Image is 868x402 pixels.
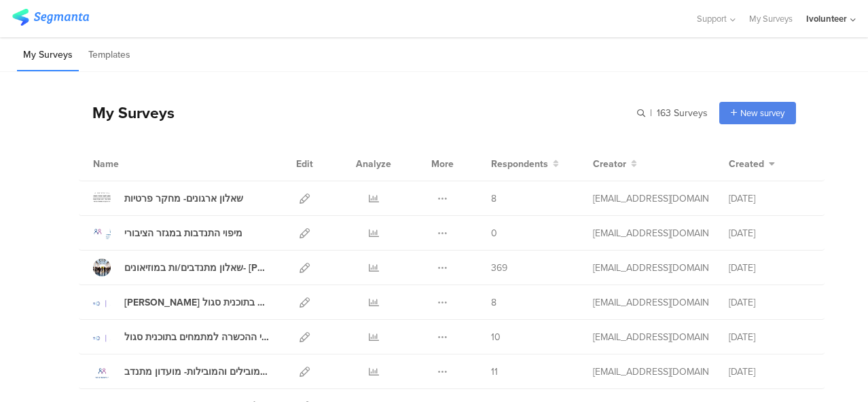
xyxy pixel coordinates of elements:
div: lioraa@ivolunteer.org.il [593,226,708,240]
div: Edit [290,147,319,181]
div: lioraa@ivolunteer.org.il [593,365,708,379]
li: My Surveys [17,39,79,71]
div: שאלון למנהלים/ות בתוכנית סגול [124,295,270,310]
div: מיפוי התנדבות במגזר הציבורי [124,226,242,240]
span: 10 [491,330,501,344]
div: [DATE] [729,295,810,310]
span: 8 [491,191,496,206]
div: My Surveys [79,101,175,124]
span: 163 Surveys [657,106,708,120]
span: | [648,106,654,120]
span: 8 [491,295,496,310]
div: lioraa@ivolunteer.org.il [593,261,708,275]
button: Respondents [491,157,559,171]
div: [DATE] [729,330,810,344]
li: Templates [82,39,137,71]
div: שאלון מתנדבים/ות במוזיאונים- קובי [124,261,270,275]
div: Name [93,157,175,171]
span: Created [729,157,764,171]
div: Analyze [353,147,394,181]
a: שאלון לפני ההכשרה למובילים והמובילות- מועדון מתנדב [93,363,270,380]
span: New survey [740,107,784,120]
div: שאלון ארגונים- מחקר פרטיות [124,191,243,206]
div: [DATE] [729,226,810,240]
a: שאלון ארגונים- מחקר פרטיות [93,189,243,207]
span: 11 [491,365,498,379]
div: [DATE] [729,191,810,206]
a: שאלון אחרי ההכשרה למתמחים בתוכנית סגול [93,328,270,346]
a: [PERSON_NAME] למנהלים/ות בתוכנית סגול [93,293,270,311]
span: Creator [593,157,626,171]
span: Respondents [491,157,548,171]
a: מיפוי התנדבות במגזר הציבורי [93,224,242,242]
div: lioraa@ivolunteer.org.il [593,295,708,310]
span: 0 [491,226,497,240]
button: Creator [593,157,637,171]
div: שאלון לפני ההכשרה למובילים והמובילות- מועדון מתנדב [124,365,270,379]
div: lioraa@ivolunteer.org.il [593,191,708,206]
div: [DATE] [729,365,810,379]
span: 369 [491,261,507,275]
div: More [428,147,457,181]
div: שאלון אחרי ההכשרה למתמחים בתוכנית סגול [124,330,270,344]
img: segmanta logo [12,9,89,26]
a: שאלון מתנדבים/ות במוזיאונים- [PERSON_NAME] [93,259,270,276]
div: lioraa@ivolunteer.org.il [593,330,708,344]
span: Support [697,12,727,25]
div: [DATE] [729,261,810,275]
button: Created [729,157,775,171]
div: Ivolunteer [806,12,847,25]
